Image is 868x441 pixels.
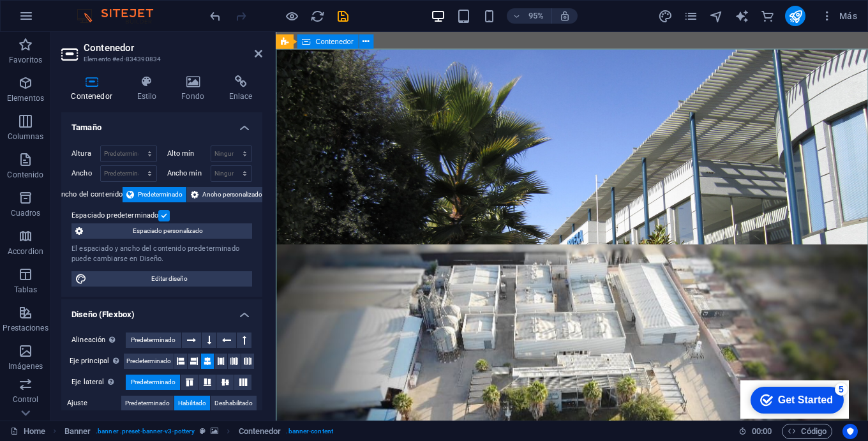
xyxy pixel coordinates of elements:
img: Editor Logo [73,8,169,24]
button: reload [310,8,325,24]
h3: Elemento #ed-834390834 [84,54,237,65]
h4: Diseño (Flexbox) [61,299,262,322]
i: AI Writer [735,9,749,24]
span: Predeterminado [125,396,170,411]
h4: Estilo [127,75,172,102]
label: Ancho [71,170,100,177]
i: Guardar (Ctrl+S) [336,9,350,24]
label: Eje lateral [71,375,126,390]
label: Altura [71,150,100,157]
button: Usercentrics [842,424,858,439]
h6: 95% [526,8,546,24]
div: Get Started 5 items remaining, 0% complete [10,6,103,33]
span: . banner-content [286,424,333,439]
span: Más [821,10,857,22]
button: Predeterminado [124,354,174,369]
span: 00 00 [752,424,772,439]
span: Predeterminado [126,354,171,369]
span: Ancho personalizado [202,187,262,202]
span: Predeterminado [138,187,183,202]
button: Deshabilitado [211,396,257,411]
button: Más [816,6,862,26]
i: Diseño (Ctrl+Alt+Y) [658,9,673,24]
label: Eje principal [70,354,124,369]
button: publish [785,6,805,26]
label: Ancho mín [167,170,211,177]
i: Este elemento contiene un fondo [211,428,218,435]
p: Elementos [7,93,44,103]
div: 5 [94,3,107,15]
i: Este elemento es un preajuste personalizable [200,428,206,435]
button: Editar diseño [71,271,252,287]
i: Publicar [788,9,803,24]
p: Imágenes [8,361,43,371]
button: undo [207,8,223,24]
p: Cuadros [11,208,41,218]
button: design [657,8,673,24]
p: Favoritos [9,55,42,65]
button: Código [782,424,832,439]
span: : [761,426,763,436]
span: Espaciado personalizado [87,223,248,239]
span: Predeterminado [131,333,176,348]
h4: Enlace [219,75,262,102]
button: 95% [507,8,552,24]
label: Ajuste [67,396,121,411]
div: El espaciado y ancho del contenido predeterminado puede cambiarse en Diseño. [71,244,252,265]
h4: Contenedor [61,75,127,102]
button: Predeterminado [123,187,186,202]
i: Volver a cargar página [310,9,325,24]
span: Editar diseño [91,271,248,287]
span: Predeterminado [131,375,176,390]
button: Haz clic para salir del modo de previsualización y seguir editando [284,8,299,24]
i: Navegador [709,9,724,24]
span: Contenedor [315,38,354,45]
i: Al redimensionar, ajustar el nivel de zoom automáticamente para ajustarse al dispositivo elegido. [559,10,571,22]
span: Haz clic para seleccionar y doble clic para editar [239,424,281,439]
button: Predeterminado [121,396,174,411]
nav: breadcrumb [64,424,333,439]
button: Ancho personalizado [187,187,266,202]
button: text_generator [734,8,749,24]
button: Espaciado personalizado [71,223,252,239]
div: Get Started [38,14,93,26]
button: commerce [759,8,775,24]
h6: Tiempo de la sesión [738,424,772,439]
button: Predeterminado [126,375,180,390]
button: navigator [708,8,724,24]
button: save [335,8,350,24]
button: pages [683,8,698,24]
p: Tablas [14,285,38,295]
p: Columnas [8,131,44,142]
h4: Tamaño [61,112,262,135]
p: Contenido [7,170,43,180]
p: Accordion [8,246,43,257]
span: Código [788,424,827,439]
i: Deshacer: Pegar (Ctrl+Z) [208,9,223,24]
p: Prestaciones [3,323,48,333]
label: Ancho del contenido [57,187,123,202]
i: Páginas (Ctrl+Alt+S) [684,9,698,24]
span: Haz clic para seleccionar y doble clic para editar [64,424,91,439]
h2: Contenedor [84,42,262,54]
span: . banner .preset-banner-v3-pottery [96,424,195,439]
a: Haz clic para cancelar la selección y doble clic para abrir páginas [10,424,45,439]
button: Predeterminado [126,333,181,348]
label: Alto mín [167,150,211,157]
span: Habilitado [178,396,206,411]
button: Habilitado [174,396,210,411]
i: Comercio [760,9,775,24]
h4: Fondo [172,75,220,102]
label: Espaciado predeterminado [71,208,158,223]
label: Alineación [71,333,126,348]
span: Deshabilitado [214,396,253,411]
